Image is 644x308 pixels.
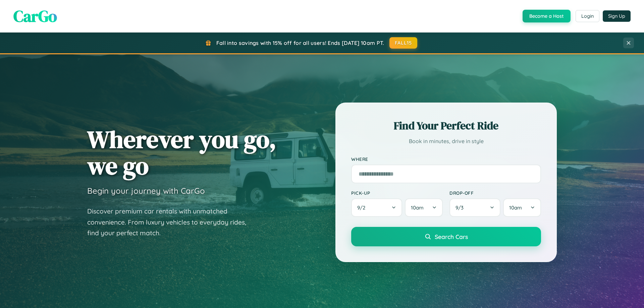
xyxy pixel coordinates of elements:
[13,5,57,27] span: CarGo
[509,204,522,211] span: 10am
[449,198,500,217] button: 9/3
[357,204,369,211] span: 9 / 2
[216,40,384,46] span: Fall into savings with 15% off for all users! Ends [DATE] 10am PT.
[351,136,541,146] p: Book in minutes, drive in style
[87,126,276,179] h1: Wherever you go, we go
[435,233,468,240] span: Search Cars
[411,204,424,211] span: 10am
[523,10,571,22] button: Become a Host
[603,10,631,22] button: Sign Up
[455,204,467,211] span: 9 / 3
[405,198,443,217] button: 10am
[576,10,599,22] button: Login
[389,37,418,49] button: FALL15
[351,227,541,246] button: Search Cars
[87,206,255,239] p: Discover premium car rentals with unmatched convenience. From luxury vehicles to everyday rides, ...
[87,186,205,196] h3: Begin your journey with CarGo
[351,198,402,217] button: 9/2
[449,190,541,196] label: Drop-off
[351,118,541,133] h2: Find Your Perfect Ride
[351,156,541,162] label: Where
[351,190,443,196] label: Pick-up
[503,198,541,217] button: 10am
